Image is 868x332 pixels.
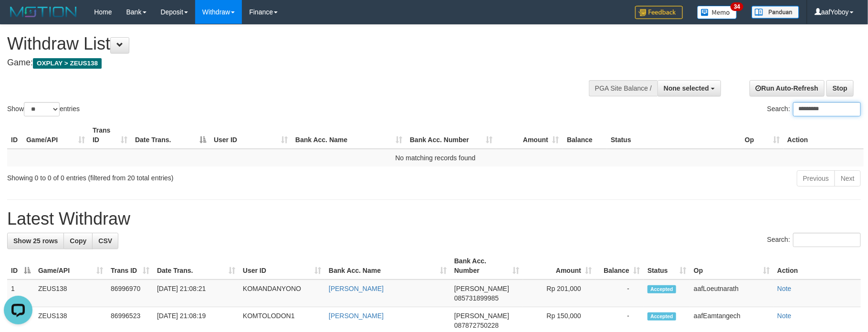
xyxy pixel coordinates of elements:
label: Search: [767,102,861,116]
th: Date Trans.: activate to sort column ascending [153,252,239,280]
a: Stop [826,80,854,96]
a: Run Auto-Refresh [750,80,825,96]
div: Showing 0 to 0 of 0 entries (filtered from 20 total entries) [7,169,355,183]
span: Accepted [648,312,676,321]
td: ZEUS138 [34,280,107,307]
span: Copy [70,237,86,245]
a: Copy [63,233,93,249]
td: - [596,280,644,307]
th: Balance: activate to sort column ascending [596,252,644,280]
span: CSV [98,237,112,245]
input: Search: [793,102,861,116]
span: Copy 085731899985 to clipboard [454,294,499,302]
a: Previous [797,170,835,187]
th: Trans ID: activate to sort column ascending [107,252,153,280]
th: User ID: activate to sort column ascending [239,252,325,280]
th: Op: activate to sort column ascending [741,122,784,149]
td: KOMANDANYONO [239,280,325,307]
span: Show 25 rows [13,237,58,245]
a: Next [835,170,861,187]
label: Show entries [7,102,80,116]
th: Action [774,252,861,280]
span: [PERSON_NAME] [454,285,509,292]
a: [PERSON_NAME] [329,285,384,292]
th: Bank Acc. Number: activate to sort column ascending [450,252,523,280]
th: Game/API: activate to sort column ascending [22,122,89,149]
img: Feedback.jpg [635,6,683,19]
th: Trans ID: activate to sort column ascending [89,122,131,149]
td: [DATE] 21:08:21 [153,280,239,307]
h4: Game: [7,58,569,68]
button: Open LiveChat chat widget [4,4,32,32]
th: Date Trans.: activate to sort column descending [131,122,210,149]
th: Amount: activate to sort column ascending [523,252,596,280]
span: Copy 087872750228 to clipboard [454,322,499,329]
h1: Withdraw List [7,34,569,53]
th: Bank Acc. Number: activate to sort column ascending [406,122,496,149]
th: ID: activate to sort column descending [7,252,34,280]
img: panduan.png [752,6,799,19]
th: Game/API: activate to sort column ascending [34,252,107,280]
label: Search: [767,233,861,247]
th: User ID: activate to sort column ascending [210,122,292,149]
a: CSV [92,233,118,249]
a: Show 25 rows [7,233,64,249]
span: None selected [664,84,709,92]
span: [PERSON_NAME] [454,312,509,320]
th: Action [784,122,864,149]
th: Status [607,122,741,149]
input: Search: [793,233,861,247]
th: Amount: activate to sort column ascending [496,122,563,149]
a: [PERSON_NAME] [329,312,384,320]
th: Status: activate to sort column ascending [644,252,690,280]
th: ID [7,122,22,149]
img: MOTION_logo.png [7,5,80,19]
td: aafLoeutnarath [690,280,774,307]
span: OXPLAY > ZEUS138 [33,58,102,69]
h1: Latest Withdraw [7,209,861,228]
button: None selected [658,80,721,96]
td: Rp 201,000 [523,280,596,307]
span: 34 [731,2,743,11]
td: 1 [7,280,34,307]
th: Balance [563,122,607,149]
th: Bank Acc. Name: activate to sort column ascending [325,252,450,280]
div: PGA Site Balance / [589,80,658,96]
a: Note [777,312,792,320]
th: Op: activate to sort column ascending [690,252,774,280]
span: Accepted [648,285,676,293]
td: 86996970 [107,280,153,307]
th: Bank Acc. Name: activate to sort column ascending [292,122,406,149]
td: No matching records found [7,149,864,166]
select: Showentries [24,102,60,116]
a: Note [777,285,792,292]
img: Button%20Memo.svg [697,6,737,19]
